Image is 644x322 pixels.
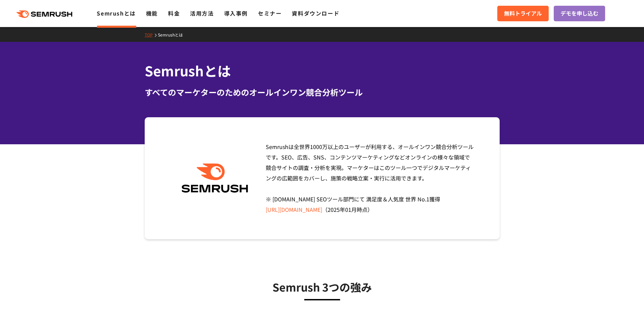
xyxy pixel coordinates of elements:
span: 無料トライアル [504,9,542,18]
h1: Semrushとは [145,61,500,81]
span: デモを申し込む [560,9,598,18]
a: [URL][DOMAIN_NAME] [266,205,322,214]
a: 無料トライアル [497,6,549,21]
span: Semrushは全世界1000万以上のユーザーが利用する、オールインワン競合分析ツールです。SEO、広告、SNS、コンテンツマーケティングなどオンラインの様々な領域で競合サイトの調査・分析を実現... [266,143,474,214]
a: 機能 [146,9,158,17]
a: Semrushとは [97,9,136,17]
a: 資料ダウンロード [292,9,339,17]
a: セミナー [258,9,282,17]
a: 導入事例 [224,9,248,17]
a: 料金 [168,9,180,17]
a: Semrushとは [158,32,188,38]
a: デモを申し込む [554,6,605,21]
div: すべてのマーケターのためのオールインワン競合分析ツール [145,86,500,98]
img: Semrush [178,164,252,193]
a: TOP [145,32,158,38]
a: 活用方法 [190,9,214,17]
h3: Semrush 3つの強み [162,278,483,295]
